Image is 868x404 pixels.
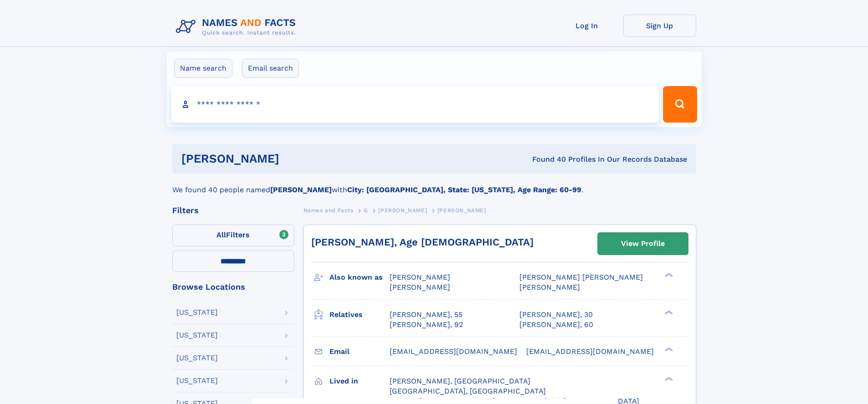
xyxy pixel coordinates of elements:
[172,283,294,291] div: Browse Locations
[390,387,546,395] span: [GEOGRAPHIC_DATA], [GEOGRAPHIC_DATA]
[303,205,354,216] a: Names and Facts
[329,270,390,285] h3: Also known as
[390,283,450,291] span: [PERSON_NAME]
[172,206,294,215] div: Filters
[663,376,673,382] div: ❯
[172,225,294,246] label: Filters
[663,346,673,352] div: ❯
[623,15,696,37] a: Sign Up
[329,344,390,359] h3: Email
[390,320,463,330] a: [PERSON_NAME], 92
[390,310,462,320] a: [PERSON_NAME], 55
[364,207,368,214] span: G
[176,309,218,316] div: [US_STATE]
[663,309,673,315] div: ❯
[176,354,218,362] div: [US_STATE]
[378,205,427,216] a: [PERSON_NAME]
[550,15,623,37] a: Log In
[519,273,643,281] span: [PERSON_NAME] [PERSON_NAME]
[598,233,688,255] a: View Profile
[390,273,450,281] span: [PERSON_NAME]
[519,283,580,291] span: [PERSON_NAME]
[172,174,696,195] div: We found 40 people named with .
[519,310,593,320] a: [PERSON_NAME], 30
[406,154,687,164] div: Found 40 Profiles In Our Records Database
[519,320,593,330] a: [PERSON_NAME], 60
[378,207,427,214] span: [PERSON_NAME]
[216,230,226,239] span: All
[526,347,654,356] span: [EMAIL_ADDRESS][DOMAIN_NAME]
[621,233,665,254] div: View Profile
[329,373,390,389] h3: Lived in
[437,207,486,214] span: [PERSON_NAME]
[242,59,299,78] label: Email search
[176,377,218,384] div: [US_STATE]
[176,332,218,339] div: [US_STATE]
[663,272,673,278] div: ❯
[329,307,390,322] h3: Relatives
[390,377,530,385] span: [PERSON_NAME], [GEOGRAPHIC_DATA]
[171,86,659,123] input: search input
[364,205,368,216] a: G
[270,185,332,194] b: [PERSON_NAME]
[172,15,303,39] img: Logo Names and Facts
[390,347,517,356] span: [EMAIL_ADDRESS][DOMAIN_NAME]
[663,86,697,123] button: Search Button
[347,185,581,194] b: City: [GEOGRAPHIC_DATA], State: [US_STATE], Age Range: 60-99
[311,236,534,248] a: [PERSON_NAME], Age [DEMOGRAPHIC_DATA]
[174,59,232,78] label: Name search
[181,153,406,164] h1: [PERSON_NAME]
